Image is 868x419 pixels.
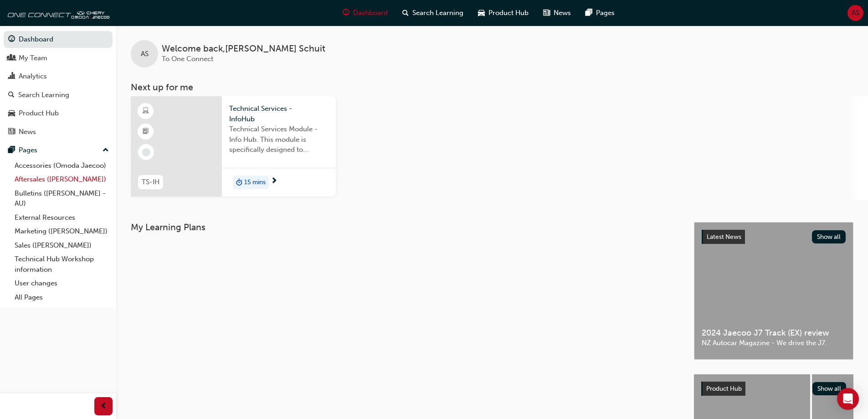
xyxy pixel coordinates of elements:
a: Dashboard [4,31,113,48]
span: guage-icon [343,7,349,19]
span: search-icon [402,7,409,19]
a: pages-iconPages [578,4,622,22]
button: Show all [812,382,847,395]
span: Product Hub [706,385,742,393]
span: Latest News [707,233,741,241]
span: NZ Autocar Magazine - We drive the J7. [702,338,846,348]
a: Aftersales ([PERSON_NAME]) [11,172,113,186]
span: AS [141,49,149,59]
div: Product Hub [19,108,59,119]
h3: Next up for me [116,82,868,93]
button: Pages [4,142,113,159]
div: Search Learning [18,90,69,100]
div: Open Intercom Messenger [837,388,859,410]
button: AS [847,5,863,21]
span: people-icon [8,54,15,62]
a: search-iconSearch Learning [395,4,471,22]
a: Accessories (Omoda Jaecoo) [11,159,113,173]
span: chart-icon [8,72,15,81]
span: Welcome back , [PERSON_NAME] Schuit [162,44,325,54]
span: AS [852,8,859,18]
a: User changes [11,276,113,290]
a: My Team [4,50,113,67]
a: car-iconProduct Hub [471,4,536,22]
div: News [19,127,36,137]
span: Search Learning [412,8,463,18]
a: Latest NewsShow all2024 Jaecoo J7 Track (EX) reviewNZ Autocar Magazine - We drive the J7. [694,222,853,360]
a: Latest NewsShow all [702,230,846,244]
span: up-icon [103,145,109,156]
a: All Pages [11,290,113,305]
span: learningResourceType_ELEARNING-icon [143,105,149,117]
img: oneconnect [5,4,109,22]
span: Pages [596,8,615,18]
span: prev-icon [100,401,107,412]
a: guage-iconDashboard [335,4,395,22]
span: 15 mins [244,177,266,188]
span: car-icon [478,7,485,19]
a: External Resources [11,211,113,225]
span: TS-IH [142,177,159,187]
a: Sales ([PERSON_NAME]) [11,238,113,253]
span: guage-icon [8,36,15,44]
span: To One Connect [162,55,213,63]
span: search-icon [8,91,15,99]
button: DashboardMy TeamAnalyticsSearch LearningProduct HubNews [4,29,113,142]
span: car-icon [8,109,15,118]
span: Technical Services - InfoHub [229,103,329,124]
span: Product Hub [488,8,529,18]
span: pages-icon [8,146,15,155]
a: Bulletins ([PERSON_NAME] - AU) [11,186,113,211]
span: booktick-icon [143,126,149,138]
a: TS-IHTechnical Services - InfoHubTechnical Services Module - Info Hub. This module is specificall... [131,96,336,197]
a: Analytics [4,68,113,85]
a: Product Hub [4,105,113,122]
span: duration-icon [236,176,242,188]
span: 2024 Jaecoo J7 Track (EX) review [702,328,846,338]
span: news-icon [8,128,15,136]
div: My Team [19,53,47,63]
span: Technical Services Module - Info Hub. This module is specifically designed to address the require... [229,124,329,155]
a: Product HubShow all [701,382,846,396]
h3: My Learning Plans [131,222,679,233]
div: Pages [19,145,37,155]
span: learningRecordVerb_NONE-icon [142,148,150,156]
a: Search Learning [4,87,113,103]
a: Marketing ([PERSON_NAME]) [11,224,113,238]
div: Analytics [19,71,47,82]
span: pages-icon [586,7,592,19]
button: Show all [812,230,846,243]
a: Technical Hub Workshop information [11,252,113,276]
span: next-icon [271,177,277,186]
span: News [554,8,571,18]
span: Dashboard [353,8,388,18]
a: news-iconNews [536,4,578,22]
a: News [4,124,113,140]
span: news-icon [543,7,550,19]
